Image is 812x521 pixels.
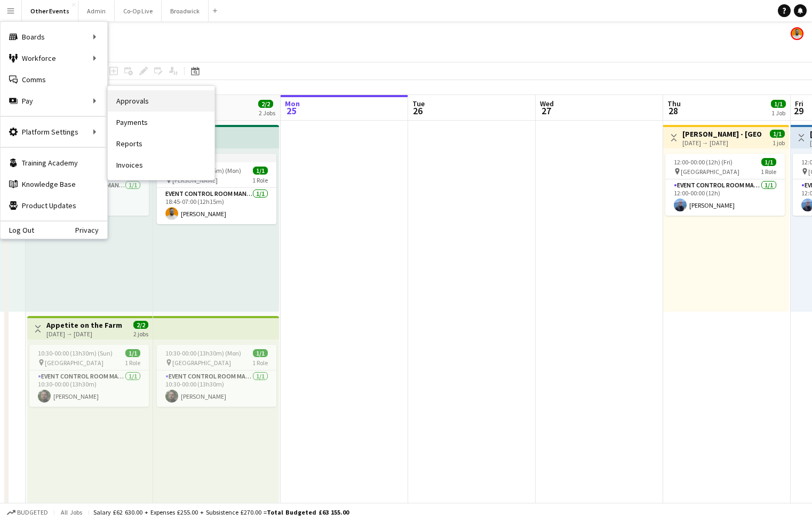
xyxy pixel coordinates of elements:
span: 26 [411,105,425,117]
a: Approvals [108,90,214,112]
app-card-role: Event Control Room Manager1/110:30-00:00 (13h30m)[PERSON_NAME] [157,370,276,407]
span: 29 [793,105,803,117]
div: Pay [1,90,107,112]
a: Comms [1,69,107,90]
a: Privacy [75,226,107,234]
span: 25 [283,105,300,117]
button: Broadwick [162,1,209,21]
app-card-role: Event Control Room Manager1/118:45-07:00 (12h15m)[PERSON_NAME] [157,188,276,224]
span: 2/2 [133,321,148,329]
app-card-role: Event Control Room Manager1/112:00-00:00 (12h)[PERSON_NAME] [665,179,785,216]
span: [GEOGRAPHIC_DATA] [172,359,231,367]
a: Reports [108,133,214,154]
h3: [PERSON_NAME] - [GEOGRAPHIC_DATA] Live [682,129,762,139]
span: 12:00-00:00 (12h) (Fri) [674,158,733,166]
div: [DATE] → [DATE] [46,330,122,338]
div: 1 Job [771,109,785,117]
div: [DATE] → [DATE] [682,139,762,147]
app-job-card: 10:30-00:00 (13h30m) (Mon)1/1 [GEOGRAPHIC_DATA]1 RoleEvent Control Room Manager1/110:30-00:00 (13... [157,345,276,407]
button: Admin [78,1,115,21]
div: Platform Settings [1,121,107,143]
span: Budgeted [17,509,48,516]
span: 27 [538,105,554,117]
app-job-card: 10:30-00:00 (13h30m) (Sun)1/1 [GEOGRAPHIC_DATA]1 RoleEvent Control Room Manager1/110:30-00:00 (13... [29,345,149,407]
div: Boards [1,26,107,48]
div: 2 jobs [133,329,148,338]
span: Thu [667,99,681,108]
span: 1/1 [125,349,140,357]
a: Product Updates [1,195,107,216]
app-job-card: 12:00-00:00 (12h) (Fri)1/1 [GEOGRAPHIC_DATA]1 RoleEvent Control Room Manager1/112:00-00:00 (12h)[... [665,154,785,216]
div: Salary £62 630.00 + Expenses £255.00 + Subsistence £270.00 = [93,508,349,516]
span: 1/1 [253,167,268,175]
button: Co-Op Live [115,1,162,21]
span: 1 Role [252,359,268,367]
div: 2 Jobs [259,109,275,117]
div: In progress [157,154,276,162]
span: 1 Role [125,359,140,367]
button: Budgeted [5,507,50,518]
span: 1/1 [771,100,786,108]
span: [GEOGRAPHIC_DATA] [681,168,739,176]
div: 1 job [773,138,785,147]
span: 1/1 [761,158,776,166]
span: Fri [795,99,803,108]
span: Wed [540,99,554,108]
a: Knowledge Base [1,173,107,195]
span: Total Budgeted £63 155.00 [267,508,349,516]
span: Tue [412,99,425,108]
button: Other Events [22,1,78,21]
span: 10:30-00:00 (13h30m) (Sun) [38,349,113,357]
span: [GEOGRAPHIC_DATA] [45,359,104,367]
span: 1 Role [761,168,776,176]
span: 1/1 [770,130,785,138]
span: Mon [285,99,300,108]
h3: Appetite on the Farm [46,320,122,330]
span: 2/2 [258,100,273,108]
app-job-card: In progress18:45-07:00 (12h15m) (Mon)1/1 [PERSON_NAME]1 RoleEvent Control Room Manager1/118:45-07... [157,154,276,224]
span: All jobs [59,508,84,516]
a: Payments [108,112,214,133]
a: Training Academy [1,152,107,173]
a: Log Out [1,226,34,234]
span: 1 Role [252,176,268,184]
a: Invoices [108,154,214,176]
span: 1/1 [253,349,268,357]
span: 28 [666,105,681,117]
div: Workforce [1,48,107,69]
app-card-role: Event Control Room Manager1/110:30-00:00 (13h30m)[PERSON_NAME] [29,370,149,407]
span: 10:30-00:00 (13h30m) (Mon) [165,349,241,357]
app-user-avatar: Ben Sidaway [791,27,803,40]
